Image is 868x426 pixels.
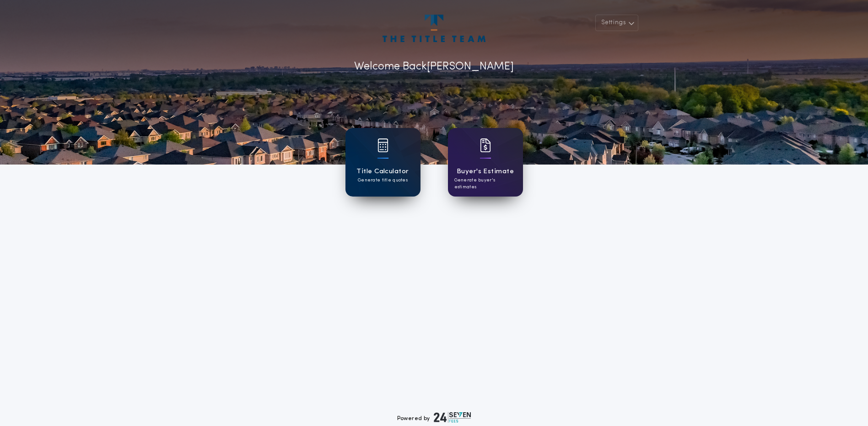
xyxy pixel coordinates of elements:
[457,166,514,177] h1: Buyer's Estimate
[397,412,471,423] div: Powered by
[434,412,471,423] img: logo
[358,177,408,184] p: Generate title quotes
[454,177,517,191] p: Generate buyer's estimates
[383,15,485,42] img: account-logo
[356,166,409,177] h1: Title Calculator
[595,15,638,31] button: Settings
[448,128,523,197] a: card iconBuyer's EstimateGenerate buyer's estimates
[354,59,514,75] p: Welcome Back [PERSON_NAME]
[345,128,421,197] a: card iconTitle CalculatorGenerate title quotes
[480,138,491,152] img: card icon
[377,138,388,152] img: card icon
